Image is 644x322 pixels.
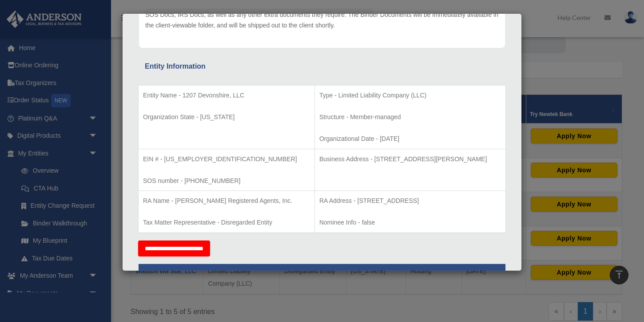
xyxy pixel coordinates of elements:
p: RA Name - [PERSON_NAME] Registered Agents, Inc. [143,195,310,206]
p: SOS number - [PHONE_NUMBER] [143,175,310,186]
p: RA Address - [STREET_ADDRESS] [319,195,501,206]
p: Tax Matter Representative - Disregarded Entity [143,217,310,228]
p: EIN # - [US_EMPLOYER_IDENTIFICATION_NUMBER] [143,154,310,165]
p: Type - Limited Liability Company (LLC) [319,90,501,101]
p: Nominee Info - false [319,217,501,228]
p: Structure - Member-managed [319,112,501,123]
p: Organizational Date - [DATE] [319,133,501,144]
div: Entity Information [145,60,499,73]
th: Tax Information [139,264,506,285]
p: Entity Name - 1207 Devonshire, LLC [143,90,310,101]
p: Business Address - [STREET_ADDRESS][PERSON_NAME] [319,154,501,165]
p: Organization State - [US_STATE] [143,112,310,123]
